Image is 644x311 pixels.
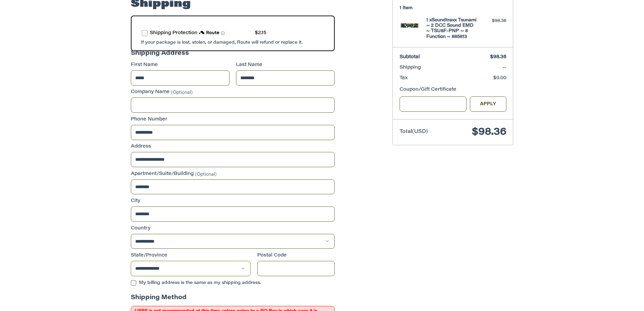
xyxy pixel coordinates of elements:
[400,129,428,134] span: Total (USD)
[480,18,506,24] div: $98.36
[131,143,335,150] label: Address
[131,89,335,96] label: Company Name
[131,171,335,178] label: Apartment/Suite/Building
[131,198,335,205] label: City
[470,96,506,112] button: Apply
[131,49,189,62] legend: Shipping Address
[131,116,335,123] label: Phone Number
[131,62,230,69] label: First Name
[142,26,324,40] div: route shipping protection selector element
[400,65,421,70] span: Shipping
[493,76,506,81] span: $0.00
[255,30,266,37] div: $2.15
[490,55,506,60] span: $98.36
[141,40,303,45] span: If your package is lost, stolen, or damaged, Route will refund or replace it.
[400,55,420,60] span: Subtotal
[131,293,187,306] legend: Shipping Method
[400,86,506,93] div: Coupon/Gift Certificate
[195,172,217,176] small: (Optional)
[131,252,251,259] label: State/Province
[502,65,506,70] span: --
[400,5,506,11] h3: 1 Item
[426,18,478,40] h4: 1 x Soundtraxx Tsunami ~ 2 DCC Sound EMD ~ TSU8F-PNP ~ 8 Function ~ 885813
[400,96,467,112] input: Gift Certificate or Coupon Code
[131,280,335,286] label: My billing address is the same as my shipping address.
[400,76,408,81] span: Tax
[236,62,335,69] label: Last Name
[257,252,335,259] label: Postal Code
[131,225,335,232] label: Country
[221,31,225,35] span: Learn more
[171,90,193,95] small: (Optional)
[472,127,506,137] span: $98.36
[150,31,197,36] span: Shipping Protection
